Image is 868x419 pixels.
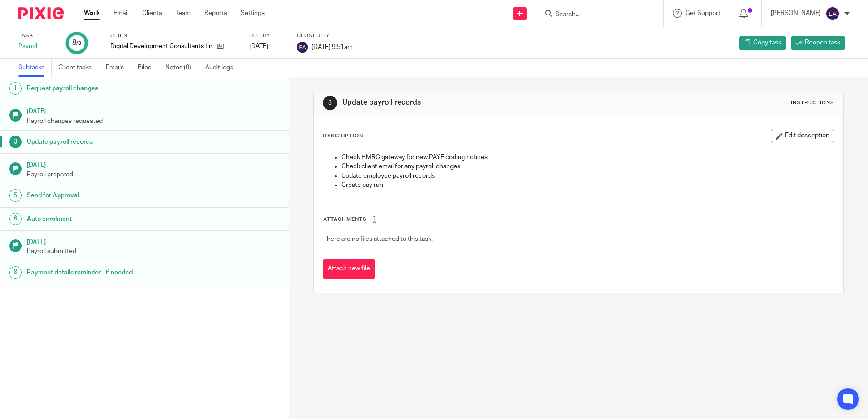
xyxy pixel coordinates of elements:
a: Clients [142,9,162,18]
h1: [DATE] [27,105,280,116]
span: There are no files attached to this task. [323,236,433,242]
h1: [DATE] [27,158,280,170]
a: Emails [106,59,131,77]
p: Check HMRC gateway for new PAYE coding notices [341,153,833,162]
label: Task [18,32,54,39]
h1: Request payroll changes [27,82,196,95]
div: 8 [9,266,22,279]
h1: Auto enrolment [27,212,196,226]
p: Update employee payroll records [341,171,833,180]
a: Settings [241,9,265,18]
a: Audit logs [205,59,240,77]
div: Instructions [791,99,834,107]
a: Files [138,59,158,77]
a: Client tasks [59,59,99,77]
p: [PERSON_NAME] [771,9,821,18]
span: Attachments [323,217,367,222]
p: Create pay run [341,180,833,190]
span: Reopen task [805,38,840,47]
p: Check client email for any payroll changes [341,162,833,171]
p: Description [323,132,363,140]
label: Due by [249,32,286,39]
label: Closed by [297,32,353,39]
h1: [DATE] [27,235,280,247]
img: Pixie [18,7,64,19]
img: svg%3E [825,6,840,21]
input: Search [554,11,636,19]
label: Client [110,32,238,39]
a: Reports [204,9,227,18]
div: 3 [323,96,337,110]
h1: Send for Approval [27,189,196,202]
p: Payroll changes requested [27,117,280,126]
a: Subtasks [18,59,52,77]
a: Email [113,9,128,18]
a: Reopen task [791,36,845,50]
span: [DATE] 9:51am [311,44,353,50]
p: Digital Development Consultants Limited [110,42,212,51]
button: Attach new file [323,259,375,279]
span: Get Support [686,10,720,16]
div: 8 [72,38,81,48]
div: [DATE] [249,42,286,51]
div: Payroll [18,42,54,51]
a: Work [84,9,100,18]
div: 1 [9,82,22,95]
small: /8 [76,41,81,46]
a: Copy task [739,36,786,50]
button: Edit description [771,129,834,143]
h1: Update payroll records [27,135,196,149]
p: Payroll prepared [27,170,280,179]
h1: Payment details reminder - if needed [27,266,196,279]
span: Copy task [753,38,781,47]
h1: Update payroll records [342,98,598,107]
p: Payroll submitted [27,247,280,256]
img: svg%3E [297,42,308,53]
a: Notes (0) [165,59,198,77]
div: 3 [9,136,22,148]
a: Team [176,9,191,18]
div: 6 [9,213,22,225]
div: 5 [9,189,22,202]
